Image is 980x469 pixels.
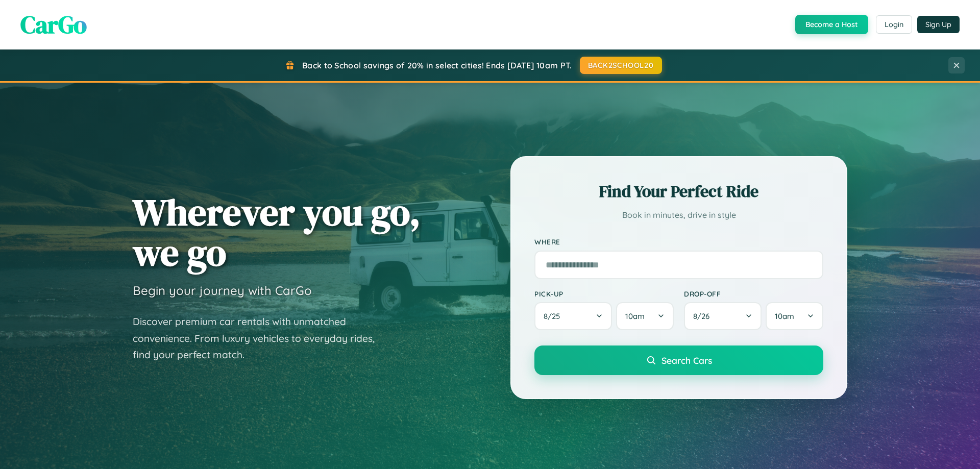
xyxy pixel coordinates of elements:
button: 8/25 [534,302,612,330]
button: 8/26 [684,302,762,330]
span: 10am [625,311,645,321]
label: Where [534,238,823,246]
label: Drop-off [684,289,823,298]
button: 10am [616,302,674,330]
span: 8 / 25 [544,311,565,321]
label: Pick-up [534,289,674,298]
h2: Find Your Perfect Ride [534,180,823,203]
button: BACK2SCHOOL20 [580,57,662,74]
span: Search Cars [661,355,712,366]
button: Login [876,15,912,34]
span: Back to School savings of 20% in select cities! Ends [DATE] 10am PT. [302,60,572,70]
p: Discover premium car rentals with unmatched convenience. From luxury vehicles to everyday rides, ... [133,313,388,363]
button: 10am [766,302,823,330]
h3: Begin your journey with CarGo [133,283,312,298]
span: 10am [775,311,794,321]
span: 8 / 26 [693,311,715,321]
button: Search Cars [534,345,823,375]
h1: Wherever you go, we go [133,192,421,273]
span: CarGo [20,8,87,41]
button: Become a Host [795,15,868,34]
button: Sign Up [917,16,960,33]
p: Book in minutes, drive in style [534,208,823,223]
